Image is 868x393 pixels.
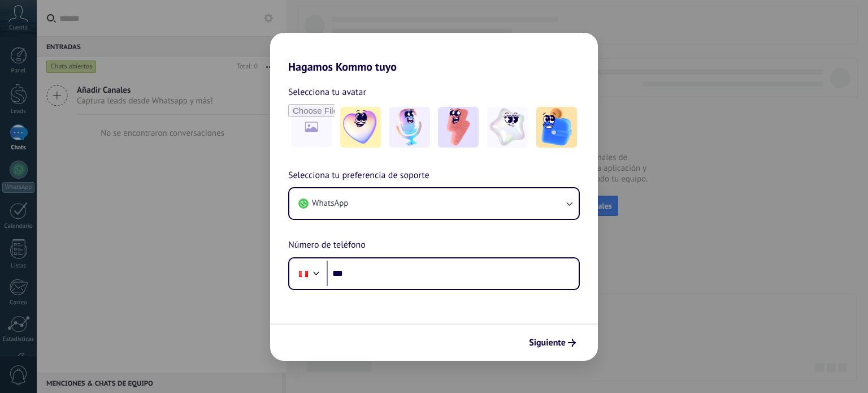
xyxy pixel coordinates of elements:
[288,169,429,183] span: Selecciona tu preferencia de soporte
[340,107,381,148] img: -1.jpeg
[288,85,366,100] span: Selecciona tu avatar
[288,238,366,253] span: Número de teléfono
[536,107,577,148] img: -5.jpeg
[293,262,314,286] div: Peru: + 51
[529,339,566,347] span: Siguiente
[312,198,348,209] span: WhatsApp
[524,333,581,352] button: Siguiente
[289,188,579,219] button: WhatsApp
[438,107,479,148] img: -3.jpeg
[487,107,528,148] img: -4.jpeg
[389,107,430,148] img: -2.jpeg
[270,33,598,74] h2: Hagamos Kommo tuyo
